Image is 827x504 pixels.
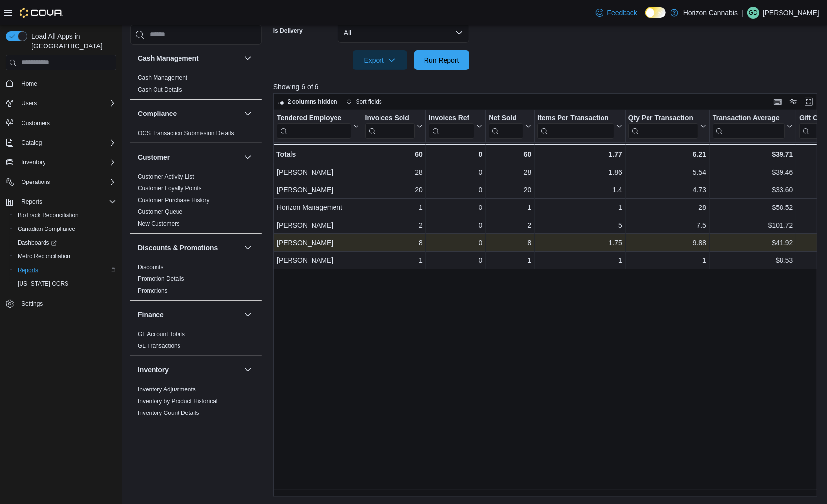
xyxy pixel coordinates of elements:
a: New Customers [138,220,179,227]
div: 8 [365,237,422,249]
div: [PERSON_NAME] [277,184,359,196]
button: Users [2,96,120,110]
div: 1 [489,254,531,266]
button: Inventory [242,364,254,375]
a: Inventory On Hand by Package [138,421,220,428]
h3: Customer [138,152,170,161]
div: Invoices Sold [365,114,414,138]
div: 60 [365,148,422,160]
div: 28 [365,166,422,178]
div: Tendered Employee [277,114,351,138]
div: $39.46 [713,166,793,178]
p: | [741,7,743,19]
span: [US_STATE] CCRS [18,280,68,288]
button: Discounts & Promotions [138,242,240,252]
button: Catalog [18,137,45,149]
button: Invoices Sold [365,114,422,138]
div: Items Per Transaction [537,114,614,123]
div: 60 [489,148,531,160]
button: Customers [2,116,120,130]
span: Catalog [18,137,116,149]
button: Transaction Average [713,114,793,138]
a: Dashboards [10,236,120,250]
span: Reports [14,264,116,276]
span: Canadian Compliance [18,225,75,233]
span: GD [749,7,758,19]
span: Customer Purchase History [138,196,210,204]
div: 8 [489,237,531,249]
div: [PERSON_NAME] [277,254,359,266]
input: Dark Mode [645,7,666,18]
div: $101.72 [713,219,793,231]
div: $8.53 [713,254,793,266]
a: Cash Management [138,74,187,81]
span: Load All Apps in [GEOGRAPHIC_DATA] [27,31,116,51]
button: All [338,23,469,43]
a: Inventory Count Details [138,409,199,416]
div: Compliance [130,127,262,142]
a: Promotions [138,287,168,294]
div: 2 [365,219,422,231]
span: Home [18,77,116,90]
span: Metrc Reconciliation [18,252,70,260]
div: 0 [429,202,482,213]
a: Promotion Details [138,275,184,282]
span: GL Transactions [138,342,180,349]
span: Catalog [22,139,42,147]
div: 1.77 [537,148,622,160]
div: Invoices Sold [365,114,414,123]
button: [US_STATE] CCRS [10,277,120,291]
h3: Finance [138,309,164,319]
div: Totals [276,148,359,160]
span: Customer Loyalty Points [138,184,201,192]
div: Gigi Dodds [747,7,759,19]
div: Tendered Employee [277,114,351,123]
div: 28 [489,166,531,178]
div: $58.52 [713,202,793,213]
span: Washington CCRS [14,278,116,290]
span: GL Account Totals [138,330,185,338]
div: 20 [489,184,531,196]
span: Inventory Adjustments [138,385,196,393]
label: Is Delivery [273,27,303,35]
button: Discounts & Promotions [242,241,254,253]
div: 28 [628,202,706,213]
div: 1 [489,202,531,213]
span: Inventory by Product Historical [138,397,218,405]
button: Cash Management [138,53,240,63]
button: Inventory [18,157,49,168]
h3: Compliance [138,108,177,118]
button: Qty Per Transaction [628,114,706,138]
button: Catalog [2,136,120,150]
span: Canadian Compliance [14,223,116,235]
button: Customer [138,152,240,161]
span: New Customers [138,219,179,227]
a: Customer Activity List [138,173,194,180]
button: Sort fields [342,96,386,108]
div: 0 [429,148,482,160]
div: 1.75 [537,237,622,249]
div: Discounts & Promotions [130,261,262,300]
span: OCS Transaction Submission Details [138,129,234,137]
span: Inventory On Hand by Package [138,420,220,428]
div: 1 [537,202,622,213]
span: Dashboards [18,239,57,247]
span: Operations [18,176,116,188]
a: [US_STATE] CCRS [14,278,72,290]
a: BioTrack Reconciliation [14,209,83,221]
button: Finance [138,309,240,319]
button: Items Per Transaction [537,114,622,138]
div: 20 [365,184,422,196]
span: Export [358,50,402,70]
a: Discounts [138,263,164,270]
button: Invoices Ref [429,114,482,138]
div: [PERSON_NAME] [277,166,359,178]
nav: Complex example [6,72,116,337]
span: Feedback [607,8,637,18]
span: Inventory [22,159,45,166]
button: Customer [242,151,254,162]
div: 0 [429,237,482,249]
div: Items Per Transaction [537,114,614,138]
button: Settings [2,297,120,311]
